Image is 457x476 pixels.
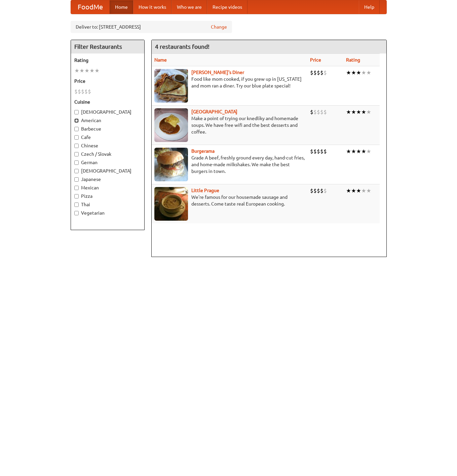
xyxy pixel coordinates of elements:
[154,115,305,135] p: Make a point of trying our knedlíky and homemade soups. We have free wifi and the best desserts a...
[74,211,79,215] input: Vegetarian
[74,88,78,95] li: $
[74,203,79,207] input: Thai
[74,151,141,157] label: Czech / Slovak
[317,108,320,116] li: $
[74,134,141,141] label: Cafe
[71,21,232,33] div: Deliver to: [STREET_ADDRESS]
[356,69,361,76] li: ★
[313,187,317,194] li: $
[320,69,323,76] li: $
[346,57,360,63] a: Rating
[310,148,313,155] li: $
[313,108,317,116] li: $
[356,187,361,194] li: ★
[361,69,366,76] li: ★
[191,188,219,193] a: Little Prague
[154,69,188,103] img: sallys.jpg
[310,57,321,63] a: Price
[313,148,317,155] li: $
[74,152,79,156] input: Czech / Slovak
[323,69,327,76] li: $
[74,57,141,64] h5: Rating
[74,159,141,166] label: German
[366,148,371,155] li: ★
[207,0,247,14] a: Recipe videos
[361,187,366,194] li: ★
[74,127,79,131] input: Barbecue
[74,193,141,199] label: Pizza
[211,24,227,30] a: Change
[172,0,207,14] a: Who we are
[74,176,141,183] label: Japanese
[320,187,323,194] li: $
[317,69,320,76] li: $
[74,160,79,165] input: German
[74,99,141,105] h5: Cuisine
[74,110,79,114] input: [DEMOGRAPHIC_DATA]
[351,148,356,155] li: ★
[74,194,79,198] input: Pizza
[346,187,351,194] li: ★
[191,70,244,75] a: [PERSON_NAME]'s Diner
[79,67,84,74] li: ★
[320,108,323,116] li: $
[154,57,167,63] a: Name
[84,67,89,74] li: ★
[346,148,351,155] li: ★
[89,67,94,74] li: ★
[133,0,172,14] a: How it works
[154,148,188,181] img: burgerama.jpg
[74,109,141,115] label: [DEMOGRAPHIC_DATA]
[310,187,313,194] li: $
[191,109,237,114] a: [GEOGRAPHIC_DATA]
[310,69,313,76] li: $
[323,148,327,155] li: $
[351,187,356,194] li: ★
[154,187,188,221] img: littleprague.jpg
[74,125,141,132] label: Barbecue
[74,210,141,216] label: Vegetarian
[154,194,305,207] p: We're famous for our housemade sausage and desserts. Come taste real European cooking.
[154,76,305,89] p: Food like mom cooked, if you grew up in [US_STATE] and mom ran a diner. Try our blue plate special!
[317,148,320,155] li: $
[366,187,371,194] li: ★
[155,43,210,50] ng-pluralize: 4 restaurants found!
[351,108,356,116] li: ★
[74,118,79,123] input: American
[74,184,141,191] label: Mexican
[94,67,100,74] li: ★
[320,148,323,155] li: $
[356,148,361,155] li: ★
[74,168,141,174] label: [DEMOGRAPHIC_DATA]
[74,144,79,148] input: Chinese
[317,187,320,194] li: $
[78,88,81,95] li: $
[310,108,313,116] li: $
[74,201,141,208] label: Thai
[313,69,317,76] li: $
[81,88,84,95] li: $
[346,108,351,116] li: ★
[361,108,366,116] li: ★
[88,88,91,95] li: $
[74,117,141,124] label: American
[74,177,79,182] input: Japanese
[71,40,144,53] h4: Filter Restaurants
[74,186,79,190] input: Mexican
[366,69,371,76] li: ★
[191,148,215,154] a: Burgerama
[366,108,371,116] li: ★
[356,108,361,116] li: ★
[74,135,79,140] input: Cafe
[71,0,110,14] a: FoodMe
[74,142,141,149] label: Chinese
[351,69,356,76] li: ★
[323,108,327,116] li: $
[74,78,141,84] h5: Price
[359,0,380,14] a: Help
[154,154,305,175] p: Grade A beef, freshly ground every day, hand-cut fries, and home-made milkshakes. We make the bes...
